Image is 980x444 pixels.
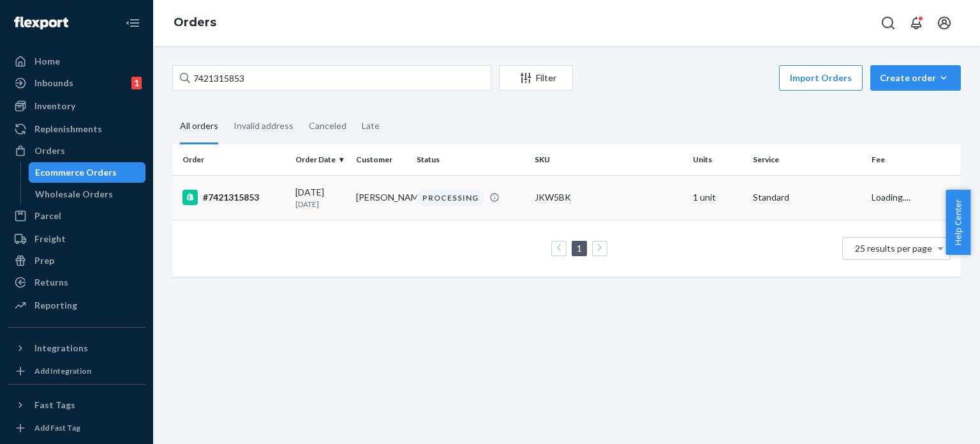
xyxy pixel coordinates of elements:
div: 1 [131,77,142,89]
a: Freight [8,229,145,249]
div: Add Fast Tag [34,422,80,433]
div: All orders [180,109,218,144]
div: Wholesale Orders [35,188,113,201]
button: Import Orders [779,65,863,91]
div: Canceled [309,109,346,142]
a: Reporting [8,295,145,316]
a: Ecommerce Orders [29,162,146,183]
button: Create order [870,65,961,91]
div: Fast Tags [34,399,75,411]
div: Returns [34,276,68,289]
button: Fast Tags [8,395,145,415]
td: 1 unit [688,175,748,220]
a: Home [8,51,145,72]
div: Parcel [34,210,61,222]
button: Filter [499,65,573,91]
div: Replenishments [34,123,102,135]
button: Open Search Box [875,10,901,36]
div: Add Integration [34,365,91,376]
div: Customer [356,154,406,165]
button: Open account menu [932,10,957,36]
p: Standard [753,191,861,204]
div: Reporting [34,299,77,312]
a: Orders [8,141,145,161]
th: Status [412,144,530,175]
div: Integrations [34,342,88,355]
div: Prep [34,254,54,267]
a: Replenishments [8,119,145,139]
p: [DATE] [295,199,346,210]
th: Fee [866,144,961,175]
td: Loading.... [866,175,961,220]
a: Returns [8,272,145,293]
button: Open notifications [903,10,929,36]
div: Filter [500,72,572,84]
th: SKU [530,144,687,175]
div: #7421315853 [182,190,285,205]
div: [DATE] [295,186,346,210]
th: Service [748,144,866,175]
td: [PERSON_NAME] [351,175,412,220]
th: Order Date [290,144,351,175]
a: Wholesale Orders [29,184,146,204]
th: Units [688,144,748,175]
div: Create order [880,72,951,84]
span: 25 results per page [855,243,932,254]
ol: breadcrumbs [163,4,226,42]
button: Help Center [946,190,970,255]
div: Orders [34,144,65,157]
div: Late [362,109,380,142]
img: Flexport logo [14,17,68,29]
div: JKW5BK [535,191,682,204]
div: Freight [34,233,66,245]
div: Inbounds [34,77,73,89]
a: Add Integration [8,364,145,379]
a: Add Fast Tag [8,420,145,436]
a: Page 1 is your current page [574,243,584,254]
a: Prep [8,250,145,271]
div: Home [34,55,60,68]
div: PROCESSING [417,189,484,206]
div: Inventory [34,100,75,112]
a: Inbounds1 [8,73,145,93]
button: Close Navigation [120,10,145,36]
div: Ecommerce Orders [35,166,117,179]
input: Search orders [172,65,491,91]
a: Parcel [8,206,145,226]
div: Invalid address [234,109,293,142]
button: Integrations [8,338,145,358]
a: Inventory [8,96,145,116]
a: Orders [174,15,216,29]
th: Order [172,144,290,175]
